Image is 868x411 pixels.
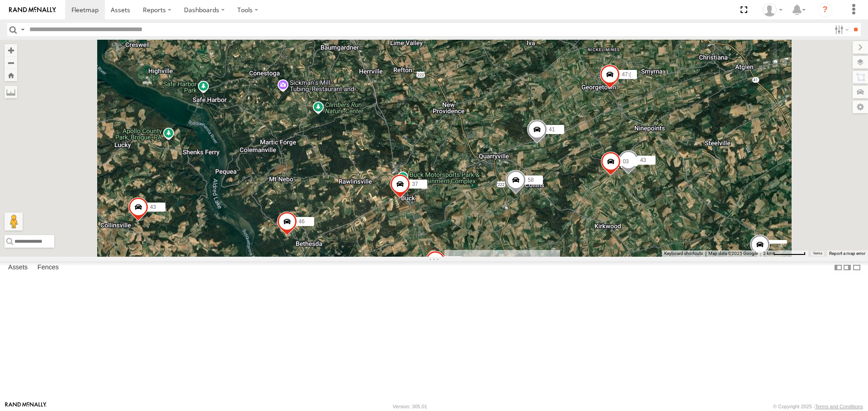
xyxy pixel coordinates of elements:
a: Terms and Conditions [815,404,863,409]
label: Fences [33,262,63,274]
button: Drag Pegman onto the map to open Street View [5,212,23,231]
button: Map Scale: 2 km per 68 pixels [760,250,808,257]
span: 2 km [763,251,773,256]
span: 47:( [622,71,631,78]
a: Visit our Website [5,402,47,411]
label: Dock Summary Table to the Right [843,261,852,274]
span: 41 [549,126,555,133]
i: ? [818,3,832,17]
span: 37 [412,181,418,187]
label: Map Settings [853,101,868,113]
span: 03 [623,159,628,165]
button: Zoom in [5,44,17,56]
a: Report a map error [829,251,865,256]
label: Measure [5,86,17,98]
button: Keyboard shortcuts [664,250,703,257]
label: Assets [4,262,32,274]
label: Dock Summary Table to the Left [834,261,843,274]
div: Version: 305.01 [393,404,427,409]
span: Map data ©2025 Google [708,251,758,256]
div: Chris Burkhart [759,3,786,17]
span: 46 [299,219,305,225]
span: 43 [640,157,646,163]
label: Search Query [19,23,26,36]
button: Zoom Home [5,69,17,81]
div: © Copyright 2025 - [773,404,863,409]
label: Hide Summary Table [852,261,861,274]
span: 43 [150,204,156,210]
a: Terms [813,251,822,255]
label: Search Filter Options [831,23,850,36]
img: rand-logo.svg [9,7,56,13]
button: Zoom out [5,56,17,69]
span: 58 [528,177,533,184]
